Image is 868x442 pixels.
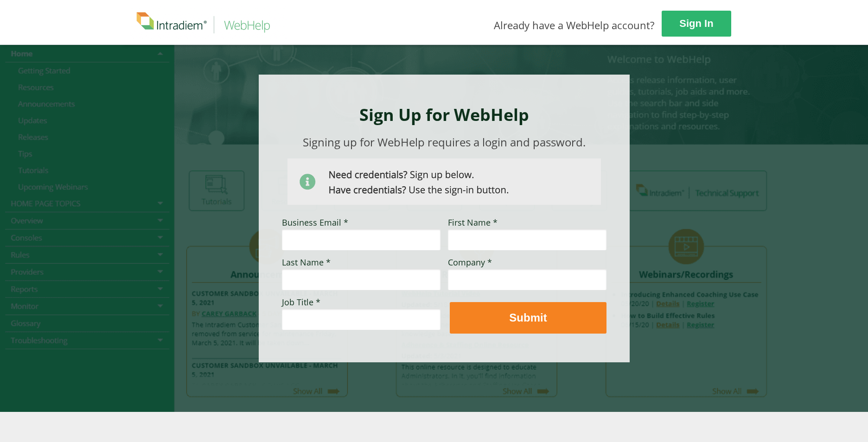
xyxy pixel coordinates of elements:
span: First Name * [448,217,498,228]
span: Business Email * [282,217,348,228]
span: Job Title * [282,297,320,308]
span: Company * [448,257,492,268]
strong: Sign In [679,18,713,29]
a: Sign In [662,11,731,37]
span: Already have a WebHelp account? [494,18,655,32]
strong: Submit [509,311,547,324]
span: Last Name * [282,257,331,268]
strong: Sign Up for WebHelp [359,103,529,126]
span: Signing up for WebHelp requires a login and password. [303,134,586,150]
img: Need Credentials? Sign up below. Have Credentials? Use the sign-in button. [287,158,601,205]
button: Submit [450,302,606,334]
